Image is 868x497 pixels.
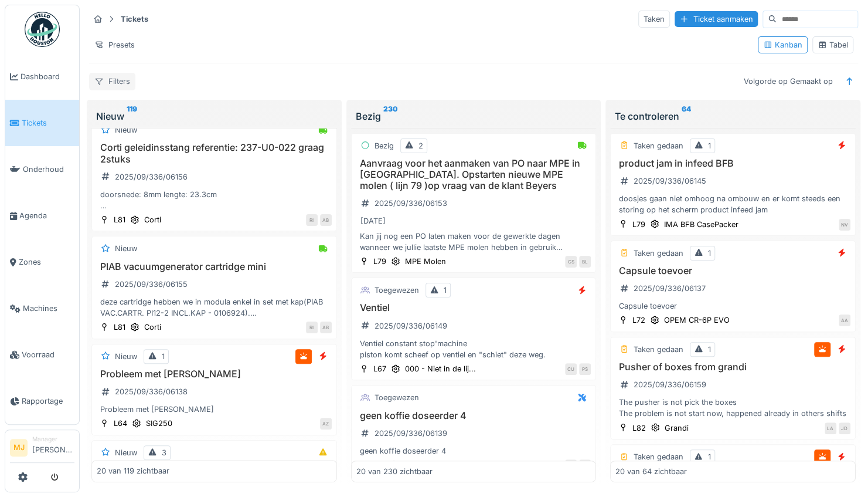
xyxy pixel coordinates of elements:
h3: PIAB vacuumgenerator cartridge mini [97,261,332,272]
div: L64 [114,418,127,429]
div: geen koffie doseerder 4 [356,445,591,457]
span: Onderhoud [23,164,74,175]
div: 2025/09/336/06138 [115,386,188,397]
span: Agenda [19,210,74,221]
div: RI [306,214,318,226]
div: Taken gedaan [634,451,683,462]
span: Machines [23,303,74,314]
div: 20 van 119 zichtbaar [97,466,169,477]
div: Te controleren [615,109,851,123]
div: 1 [444,285,447,296]
div: L72 [632,315,645,326]
img: Badge_color-CXgf-gQk.svg [25,12,60,47]
div: [DATE] [360,215,386,226]
a: Voorraad [5,332,79,378]
div: Corti [144,322,161,333]
div: 2025/09/336/06139 [375,428,447,439]
h3: Corti geleidinsstang referentie: 237-U0-022 graag 2stuks [97,142,332,164]
div: Taken gedaan [634,248,683,259]
div: deze cartridge hebben we in modula enkel in set met kap(PIAB VAC.CARTR. PI12-2 INCL.KAP - 0106924... [97,296,332,319]
div: AA [839,315,850,326]
div: 2 [418,140,423,151]
div: Ticket aanmaken [675,11,758,27]
div: L81 [114,322,125,333]
h3: Aanvraag voor het aanmaken van PO naar MPE in [GEOGRAPHIC_DATA]. Opstarten nieuwe MPE molen ( lij... [356,158,591,192]
h3: Capsule toevoer [615,265,850,276]
div: L79 [632,219,645,230]
div: Ventiel constant stop'machine piston komt scheef op ventiel en "schiet" deze weg. [356,338,591,360]
div: AB [320,322,332,333]
div: SIG250 [146,418,172,429]
div: Kan jij nog een PO laten maken voor de gewerkte dagen wanneer we jullie laatste MPE molen hebben ... [356,231,591,253]
div: Bezig [375,140,394,151]
span: Rapportage [22,395,74,407]
div: Capsule toevoer [615,300,850,312]
div: Nieuw [115,447,137,458]
div: AB [320,214,332,226]
strong: Tickets [116,13,153,25]
div: PS [579,363,591,375]
div: Bezig [356,109,592,123]
div: OPEM CR-6P EVO [664,315,730,326]
div: Filters [89,73,135,90]
div: 2025/09/336/06159 [634,379,706,390]
div: LA [825,422,836,434]
div: 2025/09/336/06145 [634,175,706,187]
div: doorsnede: 8mm lengte: 23.3cm 2stuks [97,189,332,211]
a: Dashboard [5,53,79,100]
div: 000 - Niet in de lij... [405,363,476,374]
div: 20 van 64 zichtbaar [615,466,687,477]
div: IMA BFB CasePacker [664,219,738,230]
div: Volgorde op Gemaakt op [738,73,838,90]
span: Voorraad [22,349,74,360]
div: CS [565,256,577,268]
div: Nieuw [115,124,137,136]
div: 1 [708,140,711,151]
li: [PERSON_NAME] [32,435,74,460]
div: CU [565,363,577,375]
div: 3 [162,447,166,458]
div: MPE Molen [405,256,446,267]
div: Presets [89,36,140,53]
div: 20 van 230 zichtbaar [356,466,433,477]
div: 2025/09/336/06153 [375,198,447,209]
div: 2025/09/336/06156 [115,171,188,182]
div: 1 [162,351,165,362]
a: Agenda [5,192,79,239]
div: Nieuw [115,351,137,362]
div: 2025/09/336/06155 [115,279,188,290]
a: Onderhoud [5,146,79,192]
div: Taken [638,11,670,28]
div: 2025/09/336/06137 [634,283,706,294]
div: L67 [373,363,386,374]
div: 1 [708,344,711,355]
div: SV [579,459,591,471]
sup: 230 [383,109,398,123]
h3: Probleem met [PERSON_NAME] [97,368,332,380]
li: MJ [10,439,28,457]
span: Dashboard [21,71,74,82]
div: IMA FTB 577-C [403,459,458,471]
h3: Pusher of boxes from grandi [615,361,850,373]
div: Probleem met [PERSON_NAME] [97,404,332,415]
h3: geen koffie doseerder 4 [356,410,591,421]
div: Toegewezen [375,285,419,296]
sup: 64 [682,109,691,123]
div: 2025/09/336/06149 [375,320,447,332]
div: The pusher is not pick the boxes The problem is not start now, happened already in others shifts [615,397,850,419]
div: Tabel [818,39,848,50]
div: Toegewezen [375,392,419,403]
div: L82 [632,422,646,434]
div: Kanban [763,39,802,50]
div: NV [839,219,850,231]
sup: 119 [127,109,137,123]
div: L71 [373,459,384,471]
div: Taken gedaan [634,140,683,151]
span: Zones [19,256,74,268]
div: L79 [373,256,386,267]
a: Zones [5,239,79,285]
div: Corti [144,214,161,225]
a: MJ Manager[PERSON_NAME] [10,435,74,463]
a: Machines [5,285,79,332]
div: JD [839,422,850,434]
